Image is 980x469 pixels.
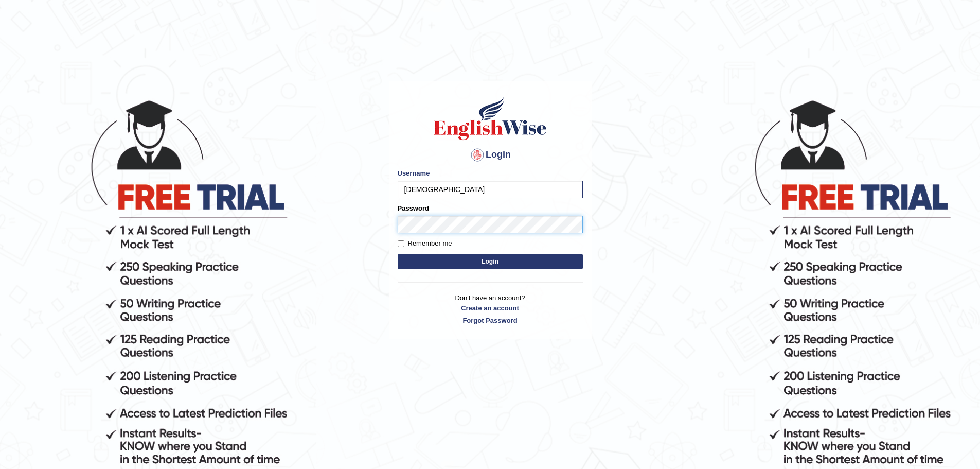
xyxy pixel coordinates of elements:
img: Logo of English Wise sign in for intelligent practice with AI [432,95,549,142]
p: Don't have an account? [398,293,583,325]
input: Remember me [398,240,404,247]
a: Create an account [398,303,583,313]
a: Forgot Password [398,316,583,325]
label: Username [398,168,430,178]
label: Password [398,203,429,213]
button: Login [398,254,583,269]
h4: Login [398,147,583,163]
label: Remember me [398,238,452,249]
